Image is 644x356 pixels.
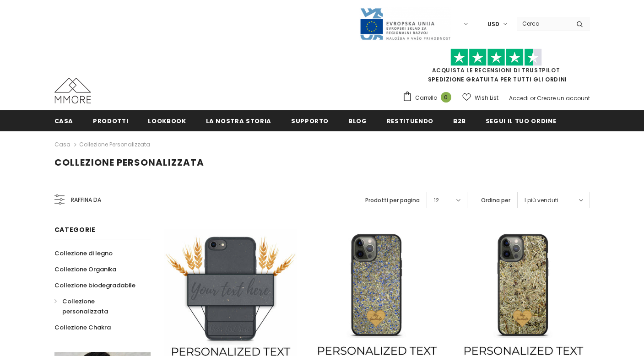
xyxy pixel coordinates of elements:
[462,90,498,106] a: Wish List
[54,245,113,261] a: Collezione di legno
[525,196,558,205] span: I più venduti
[79,140,150,148] a: Collezione personalizzata
[475,93,498,102] span: Wish List
[453,117,466,125] span: B2B
[387,117,433,125] span: Restituendo
[54,323,111,332] span: Collezione Chakra
[530,94,536,102] span: or
[54,78,91,103] img: Casi MMORE
[54,156,204,169] span: Collezione personalizzata
[54,277,135,293] a: Collezione biodegradabile
[365,196,420,205] label: Prodotti per pagina
[359,7,451,41] img: Javni Razpis
[71,195,101,205] span: Raffina da
[54,139,70,150] a: Casa
[54,281,135,290] span: Collezione biodegradabile
[434,196,439,205] span: 12
[291,110,329,131] a: supporto
[509,94,529,102] a: Accedi
[450,49,542,66] img: Fidati di Pilot Stars
[348,110,367,131] a: Blog
[206,117,271,125] span: La nostra storia
[148,117,186,125] span: Lookbook
[54,319,111,335] a: Collezione Chakra
[517,17,569,30] input: Search Site
[291,117,329,125] span: supporto
[54,225,96,234] span: Categorie
[93,110,128,131] a: Prodotti
[387,110,433,131] a: Restituendo
[415,93,437,102] span: Carrello
[206,110,271,131] a: La nostra storia
[453,110,466,131] a: B2B
[402,53,590,83] span: SPEDIZIONE GRATUITA PER TUTTI GLI ORDINI
[54,117,74,125] span: Casa
[487,20,499,29] span: USD
[54,261,116,277] a: Collezione Organika
[348,117,367,125] span: Blog
[62,297,108,316] span: Collezione personalizzata
[54,249,113,258] span: Collezione di legno
[441,92,451,102] span: 0
[402,91,456,105] a: Carrello 0
[54,110,74,131] a: Casa
[54,265,116,274] span: Collezione Organika
[54,293,141,319] a: Collezione personalizzata
[486,110,556,131] a: Segui il tuo ordine
[148,110,186,131] a: Lookbook
[486,117,556,125] span: Segui il tuo ordine
[93,117,128,125] span: Prodotti
[481,196,510,205] label: Ordina per
[537,94,590,102] a: Creare un account
[432,66,560,74] a: Acquista le recensioni di TrustPilot
[359,20,451,27] a: Javni Razpis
